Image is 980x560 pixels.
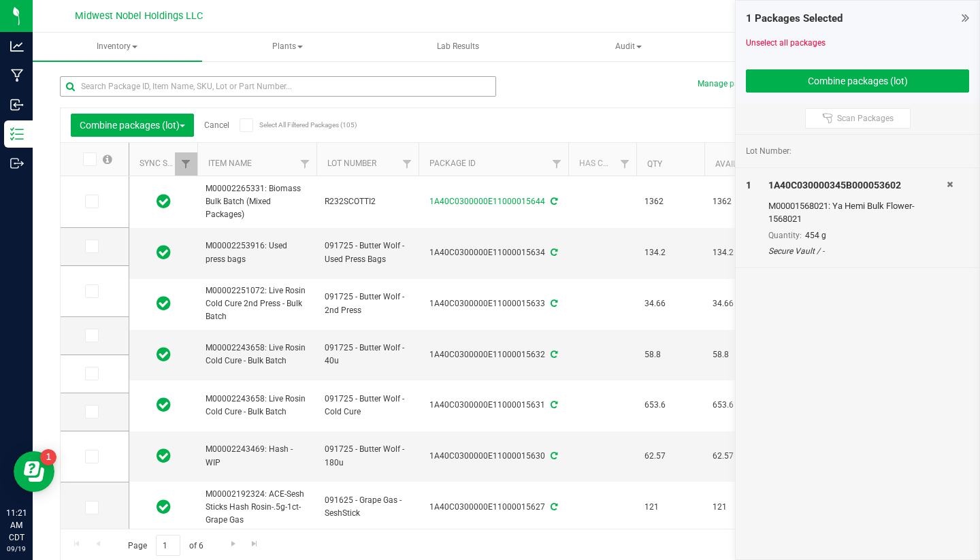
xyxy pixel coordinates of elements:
a: Filter [546,152,568,176]
a: Inventory Counts [715,33,884,61]
th: Has COA [568,143,636,176]
button: Export to Excel [728,114,819,137]
div: 1A40C030000345B000053602 [768,178,947,193]
span: 58.8 [644,348,696,361]
span: 091725 - Butter Wolf - Used Press Bags [325,240,410,265]
span: Select All Filtered Packages (105) [259,121,327,129]
span: Sync from Compliance System [549,502,557,512]
span: Midwest Nobel Holdings LLC [75,10,203,22]
button: Combine packages (lot) [746,69,969,93]
div: 1A40C0300000E11000015632 [416,348,570,361]
span: In Sync [157,395,171,414]
a: Audit [544,33,714,61]
span: 134.2 [713,246,764,259]
div: M00001568021: Ya Hemi Bulk Flower-1568021 [768,199,947,226]
a: Package ID [429,159,476,168]
span: 1362 [713,195,764,208]
span: In Sync [157,497,171,516]
div: 1A40C0300000E11000015633 [416,297,570,310]
span: Lot Number: [746,145,791,157]
span: In Sync [157,294,171,313]
span: M00002192324: ACE-Sesh Sticks Hash Rosin-.5g-1ct-Grape Gas [206,488,308,527]
span: 091725 - Butter Wolf - 40u [325,342,410,367]
span: 1 [746,180,751,191]
input: Search Package ID, Item Name, SKU, Lot or Part Number... [60,76,496,97]
span: Quantity: [768,231,802,240]
a: Filter [175,152,197,176]
div: Secure Vault / - [768,245,947,257]
button: Manage package tags [698,78,779,90]
a: Lot Number [327,159,376,168]
div: 1A40C0300000E11000015630 [416,450,570,463]
span: Scan Packages [837,113,894,124]
span: R232SCOTTI2 [325,195,410,208]
a: Lab Results [374,33,543,61]
inline-svg: Inventory [10,127,24,141]
div: 1A40C0300000E11000015627 [416,501,570,514]
iframe: Resource center unread badge [40,449,56,465]
span: Sync from Compliance System [549,299,557,308]
span: Combine packages (lot) [80,120,185,131]
span: Select all records on this page [103,154,112,164]
a: 1A40C0300000E11000015644 [429,197,545,206]
span: Sync from Compliance System [549,400,557,410]
span: M00002243658: Live Rosin Cold Cure - Bulk Batch [206,342,308,367]
inline-svg: Inbound [10,98,24,112]
span: 1362 [644,195,696,208]
span: 121 [644,501,696,514]
button: Combine packages (lot) [71,114,194,137]
span: In Sync [157,243,171,262]
span: Lab Results [419,41,497,52]
span: 091725 - Butter Wolf - 2nd Press [325,291,410,316]
span: In Sync [157,345,171,364]
a: Unselect all packages [746,38,826,48]
span: 34.66 [713,297,764,310]
inline-svg: Manufacturing [10,69,24,82]
a: Qty [647,159,662,169]
button: Scan Packages [805,108,911,129]
inline-svg: Analytics [10,39,24,53]
span: 34.66 [644,297,696,310]
span: Sync from Compliance System [549,451,557,461]
span: 091725 - Butter Wolf - Cold Cure [325,393,410,418]
a: Item Name [208,159,252,168]
span: 653.6 [644,399,696,412]
a: Sync Status [140,159,192,168]
inline-svg: Outbound [10,157,24,170]
span: Sync from Compliance System [549,350,557,359]
span: M00002243658: Live Rosin Cold Cure - Bulk Batch [206,393,308,418]
p: 09/19 [6,544,27,554]
input: 1 [156,535,180,556]
span: 62.57 [713,450,764,463]
div: 1A40C0300000E11000015631 [416,399,570,412]
span: 121 [713,501,764,514]
span: M00002253916: Used press bags [206,240,308,265]
span: In Sync [157,446,171,465]
a: Go to the next page [223,535,243,553]
span: 653.6 [713,399,764,412]
p: 11:21 AM CDT [6,507,27,544]
span: Sync from Compliance System [549,248,557,257]
a: Plants [203,33,373,61]
a: Filter [614,152,636,176]
a: Inventory [33,33,202,61]
iframe: Resource center [14,451,54,492]
a: Filter [396,152,419,176]
span: 62.57 [644,450,696,463]
span: 091725 - Butter Wolf - 180u [325,443,410,469]
span: In Sync [157,192,171,211]
span: 091625 - Grape Gas - SeshStick [325,494,410,520]
a: Filter [294,152,316,176]
span: 58.8 [713,348,764,361]
a: Available [715,159,756,169]
div: 1A40C0300000E11000015634 [416,246,570,259]
span: M00002243469: Hash - WIP [206,443,308,469]
span: Sync from Compliance System [549,197,557,206]
span: 134.2 [644,246,696,259]
span: Audit [545,33,713,61]
span: Page of 6 [116,535,214,556]
a: Cancel [204,120,229,130]
span: 454 g [805,231,826,240]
